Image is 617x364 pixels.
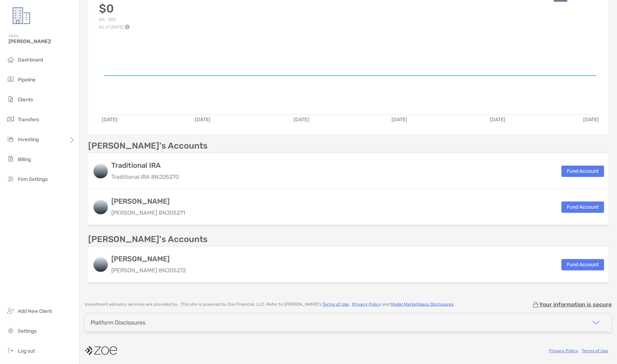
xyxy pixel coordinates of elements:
[85,343,117,359] img: company logo
[111,161,179,170] h3: Traditional IRA
[490,117,506,122] text: [DATE]
[6,55,15,64] img: dashboard icon
[592,318,600,327] img: icon arrow
[125,25,130,30] img: Performance Info
[102,117,117,122] text: [DATE]
[195,117,211,122] text: [DATE]
[582,348,608,353] a: Terms of Use
[352,302,381,307] a: Privacy Policy
[18,348,35,354] span: Log out
[111,208,185,217] p: [PERSON_NAME] 8NJ05271
[88,141,208,150] p: [PERSON_NAME]'s Accounts
[6,115,15,123] img: transfers icon
[99,25,174,30] p: As of [DATE]
[9,38,75,44] span: [PERSON_NAME]!
[18,117,39,123] span: Transfers
[539,301,612,308] p: Your information is secure
[6,155,15,163] img: billing icon
[18,176,48,182] span: Firm Settings
[323,302,349,307] a: Terms of Use
[94,164,108,178] img: logo account
[18,156,31,162] span: Billing
[18,328,37,334] span: Settings
[391,302,453,307] a: Model Marketplace Disclosures
[18,308,52,314] span: Add New Client
[99,17,105,22] span: 0%
[111,266,186,275] p: [PERSON_NAME] 8NJ05272
[18,136,39,143] span: Investing
[18,57,43,63] span: Dashboard
[94,258,108,272] img: logo account
[85,302,454,307] p: Investment advisory services are provided by . This site is powered by Zoe Financial, LLC. Refer ...
[583,117,599,122] text: [DATE]
[91,319,145,326] div: Platform Disclosures
[6,326,15,335] img: settings icon
[6,135,15,143] img: investing icon
[562,166,604,177] button: Fund Account
[562,202,604,213] button: Fund Account
[562,259,604,271] button: Fund Account
[111,172,179,181] p: Traditional IRA 8NJ05270
[94,200,108,214] img: logo account
[392,117,407,122] text: [DATE]
[6,95,15,103] img: clients icon
[6,346,15,355] img: logout icon
[18,97,33,103] span: Clients
[549,348,578,353] a: Privacy Policy
[6,75,15,84] img: pipeline icon
[6,175,15,183] img: firm-settings icon
[111,197,185,205] h3: [PERSON_NAME]
[293,117,309,122] text: [DATE]
[6,306,15,315] img: add_new_client icon
[88,235,208,244] p: [PERSON_NAME]'s Accounts
[99,2,174,15] h3: $0
[108,17,116,22] span: ( $0 )
[9,3,34,28] img: Zoe Logo
[18,77,36,83] span: Pipeline
[111,255,186,263] h3: [PERSON_NAME]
